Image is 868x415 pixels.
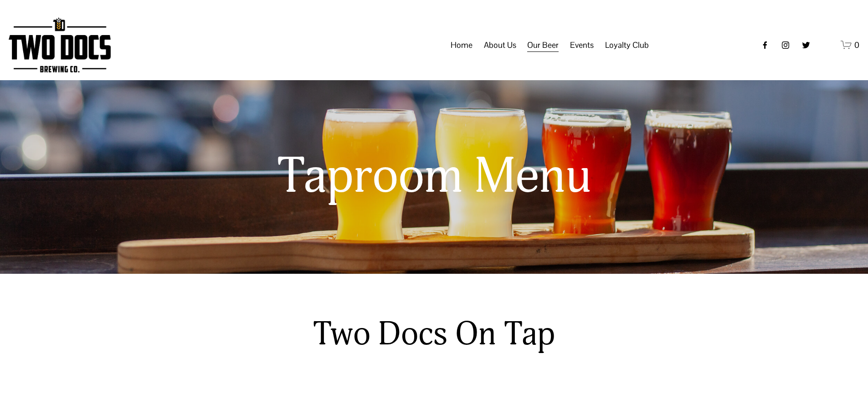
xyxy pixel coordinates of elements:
img: Two Docs Brewing Co. [9,17,111,72]
h1: Taproom Menu [195,149,673,205]
a: twitter-unauth [801,41,811,50]
a: folder dropdown [484,36,516,54]
span: About Us [484,37,516,53]
span: Events [570,37,594,53]
a: instagram-unauth [781,41,790,50]
a: Home [451,36,473,54]
a: 0 items in cart [841,39,859,51]
a: Facebook [760,41,770,50]
span: Our Beer [527,37,559,53]
h2: Two Docs On Tap [278,314,590,355]
a: folder dropdown [570,36,594,54]
a: folder dropdown [605,36,649,54]
a: folder dropdown [527,36,559,54]
span: Loyalty Club [605,37,649,53]
span: 0 [854,40,859,50]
